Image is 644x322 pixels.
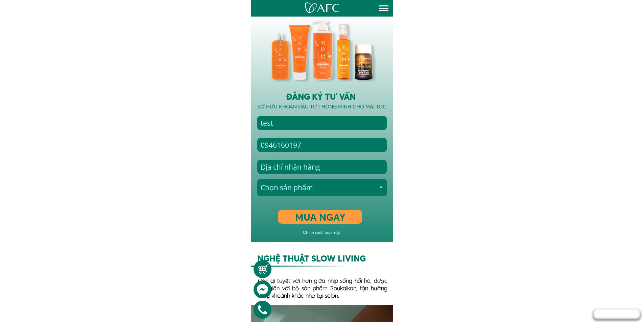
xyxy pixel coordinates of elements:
[303,229,342,236] h3: Chính sách bảo mật
[258,277,387,299] h2: Còn gì tuyệt vời hơn giữa nhịp sống hối hả, được thư giãn với bộ sản phẩm Soukaikan, tận hưởng từ...
[286,90,445,103] div: ĐĂNG KÝ TƯ VẤN
[277,209,364,225] p: MUA NGAY
[257,103,388,110] div: SỞ HỮU KHOẢN ĐẦU TƯ THÔNG MINH CHO MÁI TÓC
[257,252,416,265] div: NGHỆ THUẬT SLOW LIVING
[259,138,385,152] input: Số điện thoại
[259,116,385,130] input: Họ và Tên
[259,160,385,174] input: Địa chỉ nhận hàng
